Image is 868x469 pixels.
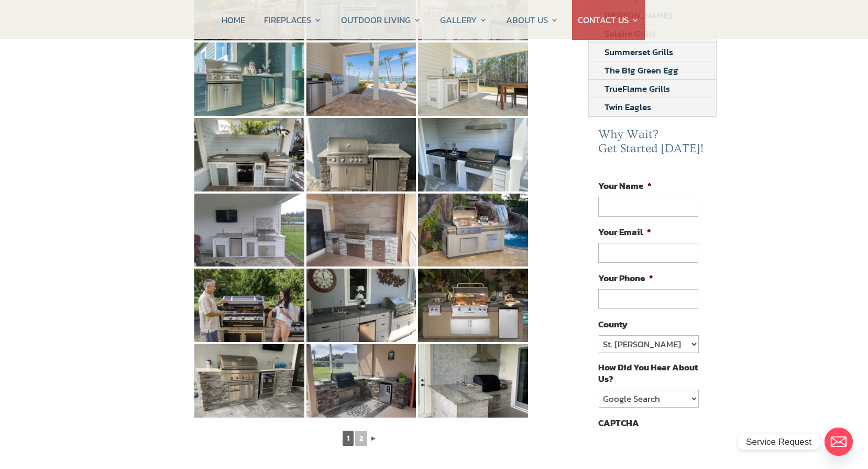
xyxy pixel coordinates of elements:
[598,417,639,429] label: CAPTCHA
[306,118,416,191] img: 13
[418,194,528,267] img: 17
[598,272,653,284] label: Your Phone
[418,269,528,342] img: 20
[589,80,686,98] a: TrueFlame Grills
[418,344,528,418] img: 23
[194,42,304,116] img: 9
[825,428,853,456] a: Email
[598,361,698,385] label: How Did You Hear About Us?
[369,432,378,445] a: ►
[194,269,304,342] img: 18
[343,431,354,446] span: 1
[589,43,689,61] a: Summerset Grills
[194,118,304,191] img: 12
[306,344,416,418] img: 22
[589,98,667,116] a: Twin Eagles
[306,42,416,116] img: 10
[306,194,416,267] img: 16
[306,269,416,342] img: 19
[418,118,528,191] img: 14
[598,127,706,162] h2: Why Wait? Get Started [DATE]!
[589,61,694,79] a: The Big Green Egg
[598,318,628,330] label: County
[355,431,367,446] a: 2
[598,226,651,238] label: Your Email
[194,344,304,418] img: 21
[418,42,528,116] img: 11
[598,180,652,191] label: Your Name
[194,194,304,267] img: 15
